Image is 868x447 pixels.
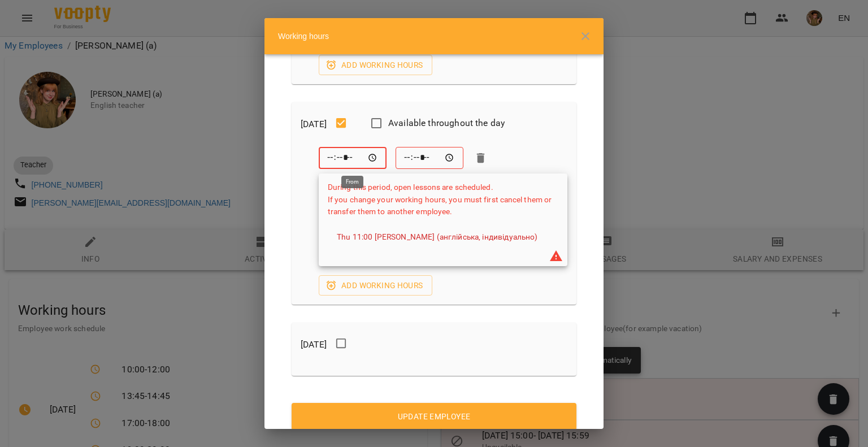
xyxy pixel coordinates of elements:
[264,18,604,54] div: Working hours
[319,55,432,75] button: Add working hours
[328,183,552,216] span: During this period, open lessons are scheduled. If you change your working hours, you must first ...
[328,279,423,292] span: Add working hours
[292,403,576,430] button: Update Employee
[319,275,432,296] button: Add working hours
[301,116,327,132] h6: [DATE]
[301,410,567,423] span: Update Employee
[301,337,327,353] h6: [DATE]
[472,150,489,167] button: Delete
[328,58,423,72] span: Add working hours
[388,116,505,130] span: Available throughout the day
[337,232,538,243] a: Thu 11:00 [PERSON_NAME] (англійська, індивідуально)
